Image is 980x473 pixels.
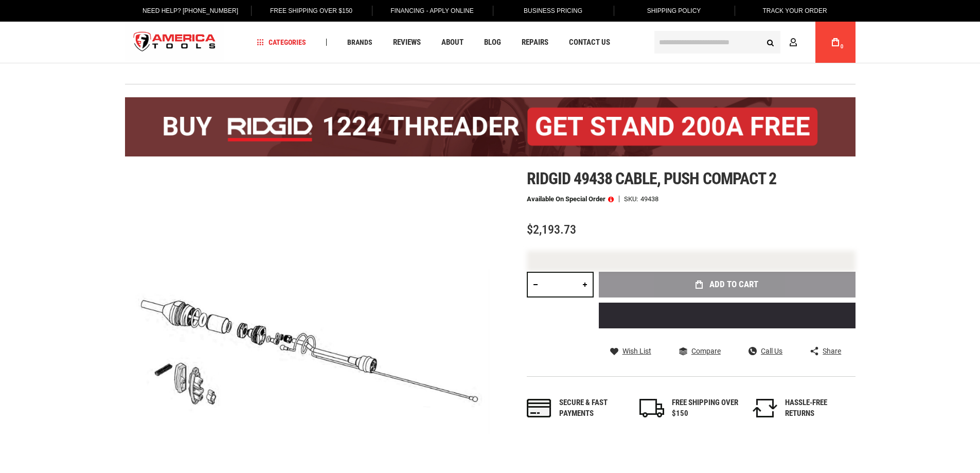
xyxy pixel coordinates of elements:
a: 0 [826,22,845,63]
span: Reviews [393,39,421,46]
div: HASSLE-FREE RETURNS [785,397,852,419]
strong: SKU [624,196,640,202]
a: Compare [679,346,721,356]
span: Share [823,347,841,355]
img: shipping [639,399,664,417]
span: About [441,39,464,46]
span: Call Us [761,347,782,355]
span: Shipping Policy [647,7,701,14]
span: Ridgid 49438 cable, push compact 2 [527,169,776,188]
span: Wish List [622,347,651,355]
span: Contact Us [569,39,610,46]
p: Available on Special Order [527,196,614,203]
span: $2,193.73 [527,222,576,237]
img: BOGO: Buy the RIDGID® 1224 Threader (26092), get the 92467 200A Stand FREE! [125,97,856,156]
a: Repairs [517,36,553,49]
a: Brands [343,36,377,49]
div: 49438 [640,196,658,202]
span: 0 [841,44,844,49]
a: Blog [479,36,506,49]
img: payments [527,399,551,417]
button: Search [761,32,780,52]
div: FREE SHIPPING OVER $150 [672,397,739,419]
span: Compare [691,347,721,355]
a: Reviews [388,36,425,49]
img: America Tools [125,23,225,62]
span: Brands [347,39,372,46]
img: returns [753,399,777,417]
a: store logo [125,23,225,62]
a: Contact Us [564,36,615,49]
a: About [437,36,468,49]
span: Blog [484,39,501,46]
span: Categories [257,39,306,46]
span: Repairs [522,39,548,46]
a: Wish List [610,346,651,356]
a: Call Us [749,346,782,356]
a: Categories [252,36,311,49]
div: Secure & fast payments [559,397,626,419]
